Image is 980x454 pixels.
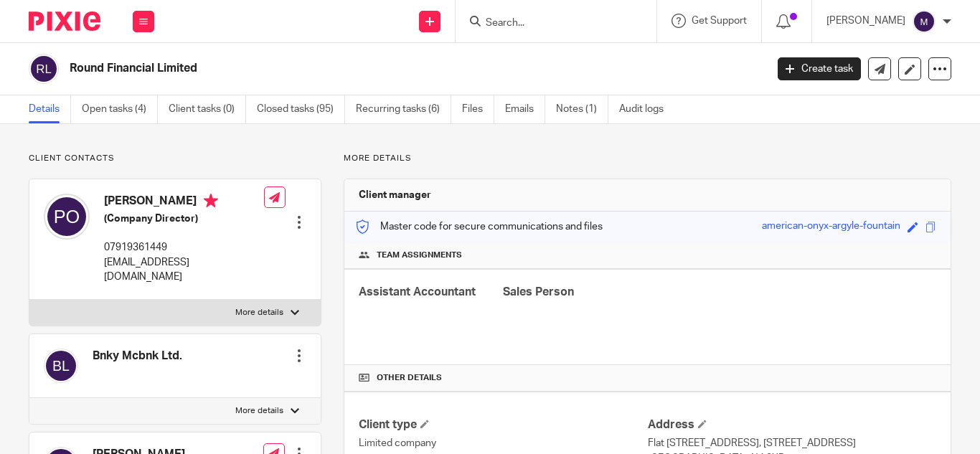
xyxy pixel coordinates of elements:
[29,153,321,164] p: Client contacts
[898,57,921,80] a: Edit client
[257,95,345,123] a: Closed tasks (95)
[420,420,429,428] span: Change Client type
[44,194,90,240] img: svg%3E
[868,57,891,80] a: Send new email
[648,417,936,432] h4: Address
[462,95,494,123] a: Files
[913,10,936,33] img: svg%3E
[44,349,78,383] img: svg%3E
[344,153,951,164] p: More details
[29,54,59,84] img: svg%3E
[169,95,246,123] a: Client tasks (0)
[505,95,545,123] a: Emails
[692,16,747,26] span: Get Support
[29,11,100,31] img: Pixie
[377,372,442,384] span: Other details
[359,286,476,298] span: Assistant Accountant
[908,222,918,232] span: Edit code
[104,212,264,226] h5: (Company Director)
[698,420,707,428] span: Edit Address
[556,95,608,123] a: Notes (1)
[82,95,158,123] a: Open tasks (4)
[762,219,900,235] div: american-onyx-argyle-fountain
[104,240,264,255] p: 07919361449
[356,95,451,123] a: Recurring tasks (6)
[359,436,647,450] p: Limited company
[355,219,603,234] p: Master code for secure communications and files
[235,405,283,417] p: More details
[503,286,574,298] span: Sales Person
[204,194,218,208] i: Primary
[359,417,647,432] h4: Client type
[70,61,619,76] h2: Round Financial Limited
[619,95,674,123] a: Audit logs
[826,14,905,28] p: [PERSON_NAME]
[377,250,462,261] span: Team assignments
[235,307,283,318] p: More details
[925,222,936,232] span: Copy to clipboard
[359,188,431,202] h3: Client manager
[648,436,936,450] p: Flat [STREET_ADDRESS], [STREET_ADDRESS]
[29,95,71,123] a: Details
[104,255,264,285] p: [EMAIL_ADDRESS][DOMAIN_NAME]
[778,57,861,80] a: Create task
[104,194,264,212] h4: [PERSON_NAME]
[484,17,613,30] input: Search
[93,349,182,364] h4: Bnky Mcbnk Ltd.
